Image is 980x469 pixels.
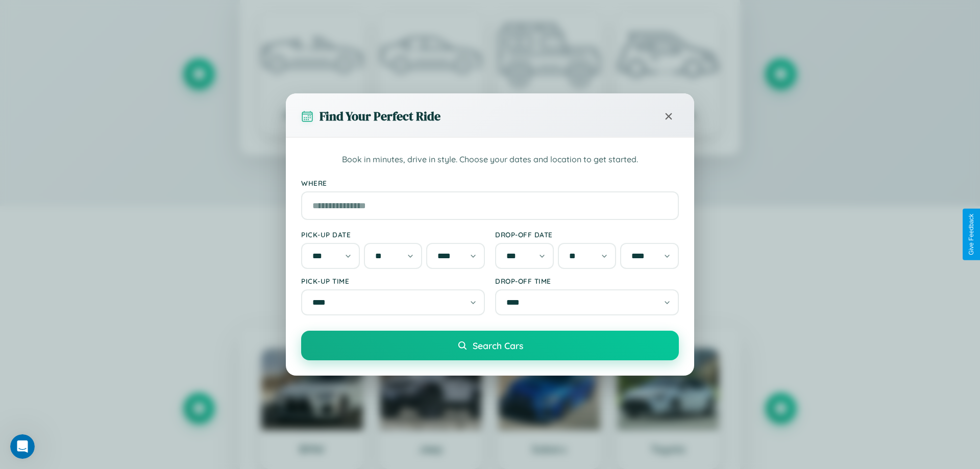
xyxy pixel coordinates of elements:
button: Search Cars [301,331,679,360]
p: Book in minutes, drive in style. Choose your dates and location to get started. [301,153,679,166]
span: Search Cars [473,340,523,351]
label: Drop-off Date [495,230,679,239]
label: Pick-up Date [301,230,485,239]
label: Drop-off Time [495,277,679,285]
label: Pick-up Time [301,277,485,285]
label: Where [301,179,679,187]
h3: Find Your Perfect Ride [320,108,440,125]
